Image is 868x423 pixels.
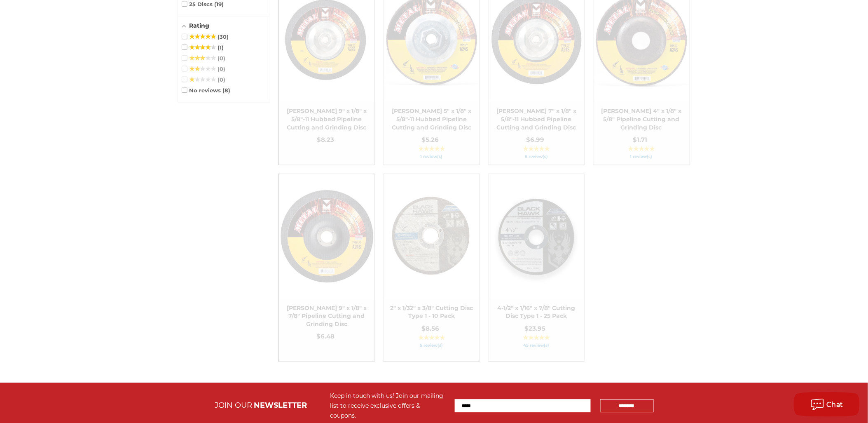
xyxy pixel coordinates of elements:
span: 0 [218,76,225,83]
span: 1 [218,44,224,51]
span: 0 [218,66,225,72]
span: No reviews [182,87,231,94]
span: ★★★★★ [190,76,216,83]
span: JOIN OUR [215,401,252,410]
span: NEWSLETTER [254,401,307,410]
span: ★★★★★ [190,66,216,72]
span: 30 [218,33,229,40]
span: ★★★★★ [190,44,216,51]
span: ★★★★★ [190,55,216,61]
span: 0 [218,55,225,61]
button: Chat [794,392,860,417]
span: ★★★★★ [190,33,216,40]
span: 8 [222,87,230,94]
span: 19 [214,1,224,7]
span: Chat [827,401,844,409]
div: Keep in touch with us! Join our mailing list to receive exclusive offers & coupons. [330,391,447,421]
span: Rating [190,22,210,29]
span: 25 Discs [182,1,224,7]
